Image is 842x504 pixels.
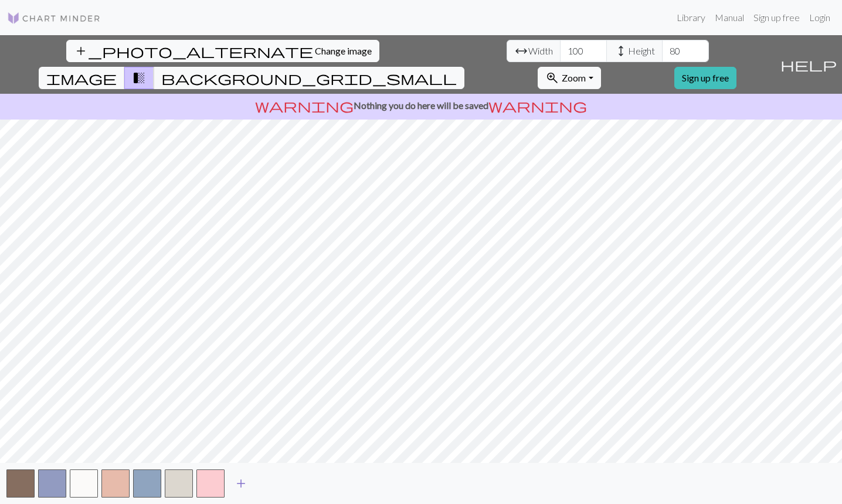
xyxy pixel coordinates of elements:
[7,11,101,25] img: Logo
[226,472,256,495] button: Add color
[132,70,146,86] span: transition_fade
[255,97,354,114] span: warning
[780,56,837,73] span: help
[672,6,710,29] a: Library
[5,98,837,113] p: Nothing you do here will be saved
[545,70,559,86] span: zoom_in
[161,70,457,86] span: background_grid_small
[749,6,804,29] a: Sign up free
[514,43,528,59] span: arrow_range
[538,67,600,89] button: Zoom
[710,6,749,29] a: Manual
[528,44,553,58] span: Width
[488,97,587,114] span: warning
[66,40,379,62] button: Change image
[614,43,628,59] span: height
[628,44,655,58] span: Height
[46,70,117,86] span: image
[234,475,248,492] span: add
[775,35,842,94] button: Help
[74,43,313,59] span: add_photo_alternate
[674,67,736,89] a: Sign up free
[804,6,835,29] a: Login
[562,72,586,83] span: Zoom
[315,45,372,56] span: Change image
